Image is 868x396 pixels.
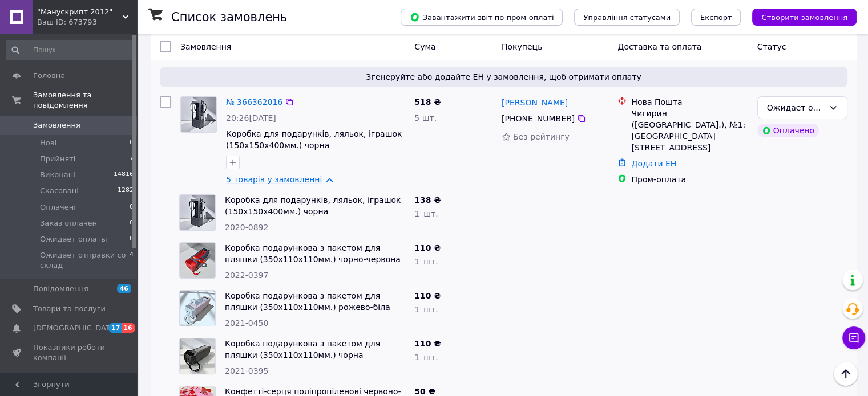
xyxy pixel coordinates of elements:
span: "Манускрипт 2012" [37,7,123,17]
span: Заказ оплачен [40,218,97,228]
span: 0 [130,202,134,213]
button: Наверх [834,362,858,386]
div: Ваш ID: 673793 [37,17,137,27]
span: 17 [108,323,122,333]
span: 110 ₴ [414,339,441,348]
span: 1 шт. [414,257,438,266]
a: Коробка подарункова з пакетом для пляшки (350х110х110мм.) чорно-червона [225,243,401,264]
a: Фото товару [180,96,217,133]
button: Завантажити звіт по пром-оплаті [401,9,563,26]
span: Замовлення [180,42,231,51]
h1: Список замовлень [171,10,287,24]
a: № 366362016 [226,97,282,107]
span: 110 ₴ [414,243,441,252]
span: 50 ₴ [414,387,435,396]
span: 1282 [118,186,134,196]
div: Чигирин ([GEOGRAPHIC_DATA].), №1: [GEOGRAPHIC_DATA][STREET_ADDRESS] [631,108,748,153]
span: 2021-0395 [225,366,268,375]
a: 5 товарів у замовленні [226,175,322,184]
a: Додати ЕН [631,159,676,168]
span: 138 ₴ [414,195,441,205]
a: [PERSON_NAME] [502,97,568,108]
a: Створити замовлення [741,12,857,21]
span: Cума [414,42,435,51]
span: 110 ₴ [414,291,441,300]
span: Товари та послуги [33,304,106,314]
span: Покупець [502,42,542,51]
div: Ожидает отправки со склад [767,101,824,114]
img: Фото товару [180,243,215,278]
span: 0 [130,138,134,148]
span: Експорт [700,13,732,22]
button: Експорт [691,9,741,26]
div: Оплачено [757,124,819,137]
span: 1 шт. [414,305,438,314]
span: Відгуки [33,372,63,382]
span: Повідомлення [33,284,88,294]
span: 14816 [114,170,134,180]
img: Фото товару [181,97,216,132]
span: 518 ₴ [414,97,441,107]
span: Виконані [40,170,75,180]
span: Прийняті [40,154,75,164]
span: 1 шт. [414,353,438,362]
span: Скасовані [40,186,79,196]
span: Головна [33,71,65,81]
span: 2020-0892 [225,223,268,232]
img: Фото товару [180,338,215,374]
button: Чат з покупцем [842,326,865,349]
span: Замовлення [33,120,80,130]
span: Ожидает отправки со склад [40,250,130,271]
div: Нова Пошта [631,96,748,108]
span: 4 [130,250,134,271]
a: Коробка для подарунків, ляльок, іграшок (150х150х400мм.) чорна [226,129,402,150]
span: Ожидает оплаты [40,234,107,244]
a: Коробка подарункова з пакетом для пляшки (350х110х110мм.) рожево-біла [225,291,390,312]
span: 0 [130,218,134,228]
button: Управління статусами [574,9,680,26]
span: 16 [122,323,135,333]
span: 0 [130,234,134,244]
span: Згенеруйте або додайте ЕН у замовлення, щоб отримати оплату [164,71,843,83]
span: [DEMOGRAPHIC_DATA] [33,323,118,333]
span: Без рейтингу [513,132,570,141]
input: Пошук [6,40,135,60]
span: 1 шт. [414,209,438,218]
span: Нові [40,138,56,148]
span: 46 [117,284,131,293]
div: [PHONE_NUMBER] [499,111,577,126]
span: Оплачені [40,202,76,213]
span: 2021-0450 [225,319,268,328]
img: Фото товару [180,195,215,230]
span: 7 [130,154,134,164]
button: Створити замовлення [752,9,857,26]
span: 20:26[DATE] [226,113,276,123]
span: Показники роботи компанії [33,342,106,363]
a: Коробка для подарунків, ляльок, іграшок (150х150х400мм.) чорна [225,195,401,216]
span: Завантажити звіт по пром-оплаті [410,12,554,22]
span: 5 шт. [414,113,437,123]
span: Статус [757,42,786,51]
span: Управління статусами [583,13,671,22]
span: 2022-0397 [225,271,268,280]
div: Пром-оплата [631,174,748,185]
img: Фото товару [180,291,215,326]
span: Доставка та оплата [617,42,701,51]
a: Коробка подарункова з пакетом для пляшки (350х110х110мм.) чорна [225,339,380,360]
span: Замовлення та повідомлення [33,90,137,111]
span: Створити замовлення [761,13,847,22]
